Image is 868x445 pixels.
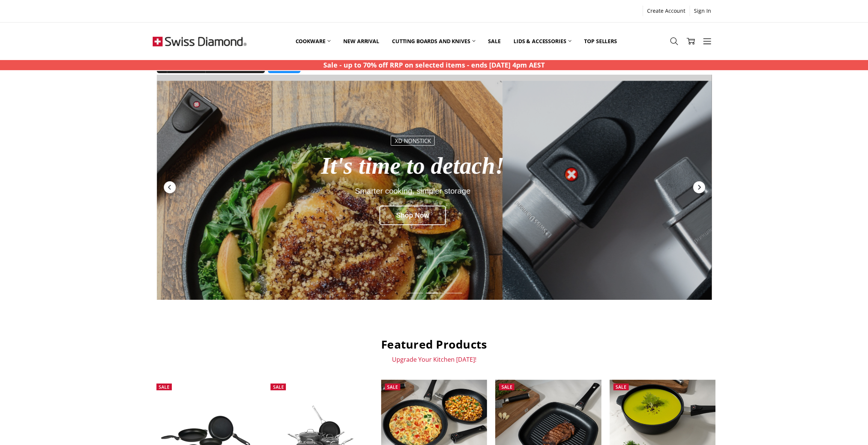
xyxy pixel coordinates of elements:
[616,384,626,390] span: Sale
[289,24,337,58] a: Cookware
[643,6,689,16] a: Create Account
[507,24,578,58] a: Lids & Accessories
[690,6,715,16] a: Sign In
[159,384,170,390] span: Sale
[204,186,621,195] div: Smarter cooking, simpler storage
[692,180,706,194] div: Next
[163,180,176,194] div: Previous
[390,136,434,145] div: XD nonstick
[323,60,545,69] strong: Sale - up to 70% off RRP on selected items - ends [DATE] 4pm AEST
[337,24,385,58] a: New arrival
[501,384,512,390] span: Sale
[153,356,715,363] p: Upgrade Your Kitchen [DATE]!
[157,75,712,300] a: Redirect to https://swissdiamond.com.au/cookware/shop-by-collection/xd-nonstick-induction-detacha...
[444,288,463,298] div: Slide 5 of 7
[386,24,482,58] a: Cutting boards and knives
[387,384,398,390] span: Sale
[424,288,444,298] div: Slide 4 of 7
[273,384,284,390] span: Sale
[153,337,715,352] h2: Featured Products
[578,24,623,58] a: Top Sellers
[405,288,424,298] div: Slide 3 of 7
[379,206,446,225] div: Shop Now
[204,153,621,179] div: It's time to detach!
[482,24,507,58] a: Sale
[153,23,246,60] img: Free Shipping On Every Order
